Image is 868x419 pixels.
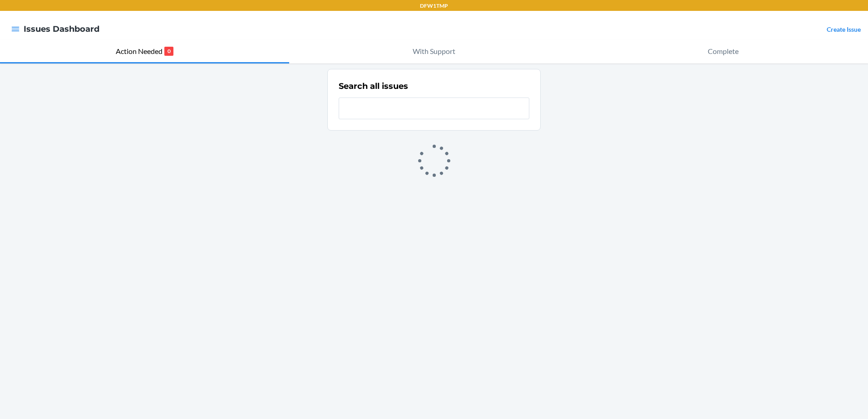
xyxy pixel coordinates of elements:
h2: Search all issues [339,80,408,92]
p: With Support [413,46,455,57]
p: Action Needed [116,46,163,57]
p: DFW1TMP [420,2,448,10]
p: Complete [708,46,739,57]
a: Create Issue [827,25,861,33]
p: 0 [164,47,173,56]
h4: Issues Dashboard [24,23,99,35]
button: With Support [289,40,578,63]
button: Complete [579,40,868,63]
